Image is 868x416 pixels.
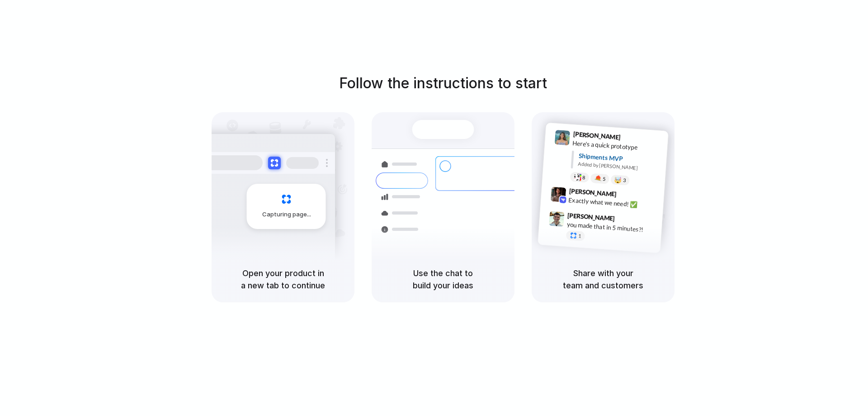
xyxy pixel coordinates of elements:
[569,186,617,199] span: [PERSON_NAME]
[619,190,638,201] span: 9:42 AM
[339,72,547,94] h1: Follow the instructions to start
[222,267,344,292] h5: Open your product in a new tab to continue
[262,210,312,219] span: Capturing page
[573,129,621,142] span: [PERSON_NAME]
[582,175,585,180] span: 8
[614,177,622,183] div: 🤯
[618,215,636,225] span: 9:47 AM
[566,220,657,235] div: you made that in 5 minutes?!
[382,267,504,292] h5: Use the chat to build your ideas
[623,177,626,182] span: 3
[572,138,663,153] div: Here's a quick prototype
[567,210,615,223] span: [PERSON_NAME]
[542,267,664,292] h5: Share with your team and customers
[578,151,662,166] div: Shipments MVP
[578,160,661,173] div: Added by [PERSON_NAME]
[578,233,581,238] span: 1
[568,195,659,210] div: Exactly what we need! ✅
[603,176,606,181] span: 5
[623,133,642,144] span: 9:41 AM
